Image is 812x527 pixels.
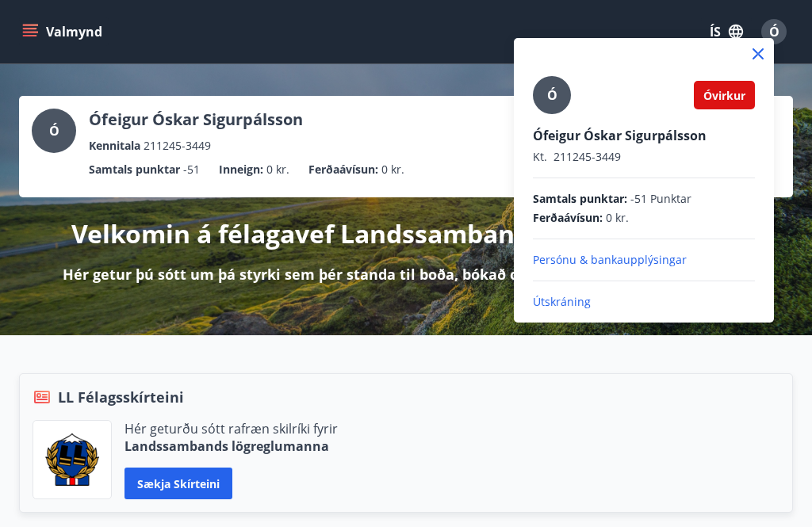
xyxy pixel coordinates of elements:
[606,210,629,226] span: 0 kr.
[703,88,745,103] span: Óvirkur
[533,149,547,164] span: Kt.
[533,210,603,226] span: Ferðaávísun :
[630,191,691,207] span: -51 Punktar
[533,294,755,310] p: Útskráning
[533,191,627,207] span: Samtals punktar :
[533,127,755,144] p: Ófeigur Óskar Sigurpálsson
[533,252,755,268] p: Persónu & bankaupplýsingar
[533,149,755,165] p: 211245-3449
[547,86,557,104] span: Ó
